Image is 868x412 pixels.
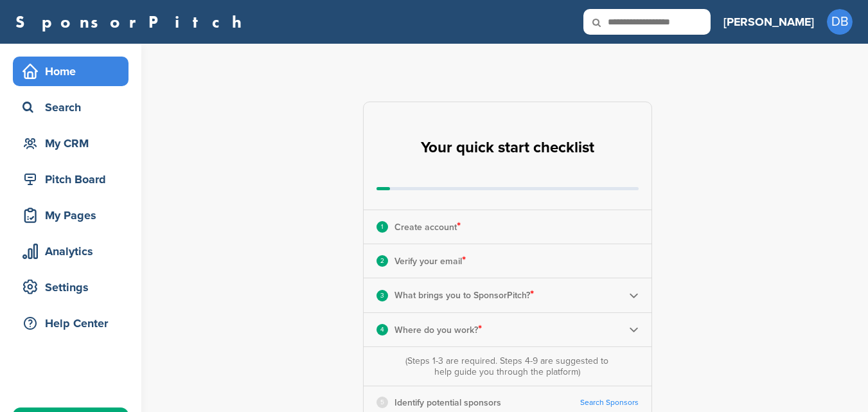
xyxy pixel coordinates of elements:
[421,134,594,162] h2: Your quick start checklist
[13,201,128,230] a: My Pages
[376,290,388,301] div: 3
[827,9,853,35] span: DB
[13,129,128,158] a: My CRM
[13,237,128,266] a: Analytics
[394,287,534,303] p: What brings you to SponsorPitch?
[394,253,466,269] p: Verify your email
[629,291,639,300] img: Checklist arrow 2
[19,60,128,83] div: Home
[723,13,814,31] h3: [PERSON_NAME]
[19,204,128,227] div: My Pages
[19,96,128,119] div: Search
[15,13,250,30] a: SponsorPitch
[394,321,482,338] p: Where do you work?
[19,312,128,335] div: Help Center
[376,255,388,267] div: 2
[19,168,128,191] div: Pitch Board
[376,324,388,336] div: 4
[19,240,128,263] div: Analytics
[13,165,128,194] a: Pitch Board
[13,93,128,122] a: Search
[13,57,128,86] a: Home
[19,132,128,155] div: My CRM
[376,221,388,233] div: 1
[13,273,128,302] a: Settings
[629,325,639,334] img: Checklist arrow 2
[723,8,814,36] a: [PERSON_NAME]
[402,355,612,377] div: (Steps 1-3 are required. Steps 4-9 are suggested to help guide you through the platform)
[19,276,128,299] div: Settings
[13,309,128,338] a: Help Center
[394,219,461,235] p: Create account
